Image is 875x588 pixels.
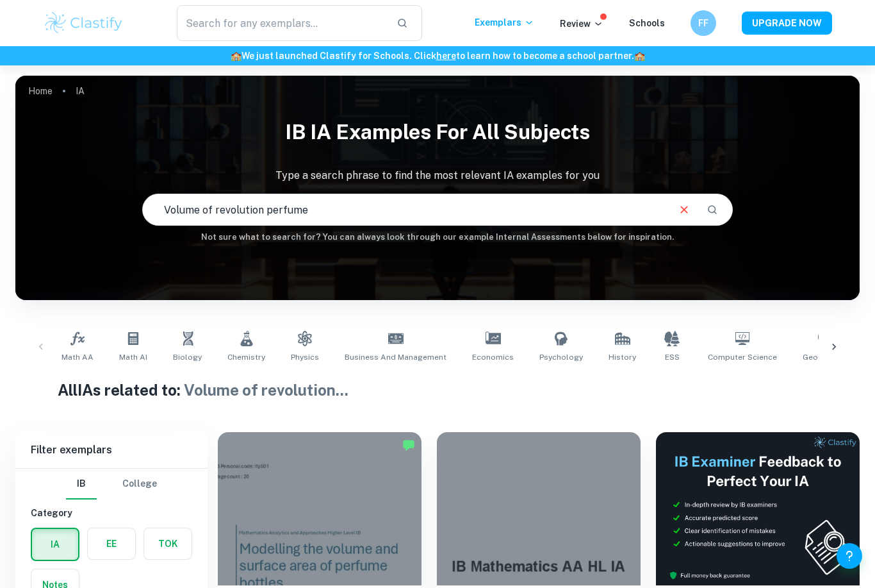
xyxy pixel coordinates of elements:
button: FF [691,10,716,36]
button: IA [32,529,78,560]
h6: Filter exemplars [15,432,208,468]
h1: All IAs related to: [58,378,817,401]
span: Math AI [119,351,147,363]
span: Economics [472,351,514,363]
h1: IB IA examples for all subjects [15,112,860,153]
h6: We just launched Clastify for Schools. Click to learn how to become a school partner. [3,49,872,63]
img: Marked [402,439,415,451]
input: E.g. player arrangements, enthalpy of combustion, analysis of a big city... [143,192,667,228]
span: 🏫 [634,51,645,61]
button: TOK [144,528,192,559]
span: ESS [665,351,680,363]
img: Clastify logo [43,10,124,36]
h6: FF [696,16,711,30]
span: Business and Management [345,351,446,363]
span: Chemistry [227,351,265,363]
button: Help and Feedback [837,543,862,569]
a: here [436,51,456,61]
h6: Not sure what to search for? You can always look through our example Internal Assessments below f... [15,231,860,244]
button: Search [701,199,723,221]
a: Home [28,82,53,100]
p: Review [560,17,603,31]
div: Filter type choice [66,469,157,500]
span: Psychology [539,351,583,363]
h6: Category [31,506,192,520]
button: Clear [672,197,696,222]
button: UPGRADE NOW [742,12,832,35]
span: Volume of revolution ... [184,381,348,399]
button: IB [66,469,97,500]
span: Math AA [61,351,94,363]
p: Exemplars [475,15,534,29]
input: Search for any exemplars... [177,5,386,41]
span: Computer Science [708,351,777,363]
a: Schools [629,18,665,28]
p: Type a search phrase to find the most relevant IA examples for you [15,168,860,183]
span: 🏫 [231,51,241,61]
span: Physics [291,351,319,363]
button: EE [88,528,135,559]
span: History [609,351,636,363]
button: College [122,469,157,500]
span: Geography [803,351,844,363]
p: IA [76,84,85,98]
img: Thumbnail [656,432,860,585]
span: Biology [173,351,202,363]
